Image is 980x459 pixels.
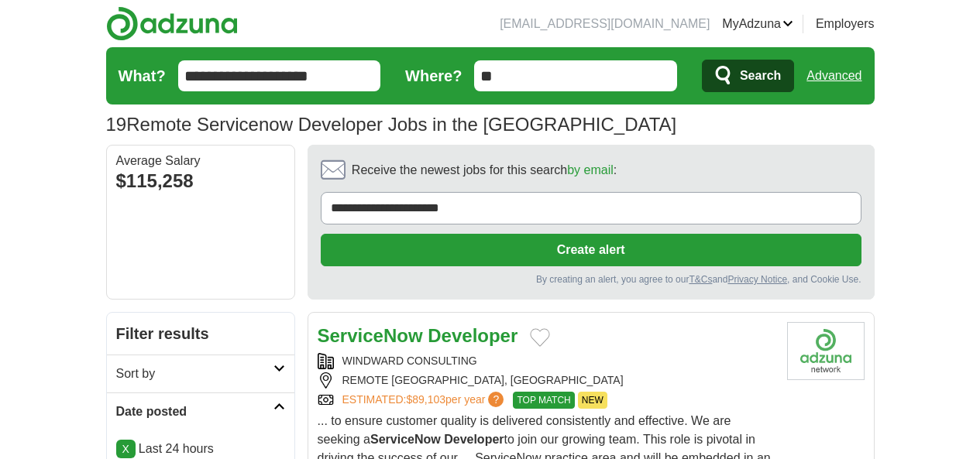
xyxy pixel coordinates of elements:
span: NEW [578,392,607,409]
img: Adzuna logo [106,6,238,41]
p: Last 24 hours [116,440,285,458]
button: Add to favorite jobs [530,328,550,347]
a: Sort by [107,355,294,392]
label: Where? [405,64,462,87]
span: $89,103 [406,393,445,406]
a: ESTIMATED:$89,103per year? [342,392,507,409]
span: Receive the newest jobs for this search : [352,161,617,180]
strong: ServiceNow [370,433,441,446]
strong: Developer [428,325,518,346]
strong: ServiceNow [318,325,423,346]
h2: Filter results [107,313,294,355]
div: Average Salary [116,155,285,167]
label: What? [119,64,166,87]
span: ? [488,392,504,407]
strong: Developer [444,433,504,446]
a: X [116,440,136,458]
a: Employers [816,15,875,33]
a: MyAdzuna [722,15,793,33]
a: by email [567,163,614,176]
button: Create alert [321,234,861,266]
a: Advanced [806,60,861,91]
div: By creating an alert, you agree to our and , and Cookie Use. [321,272,861,286]
a: Date posted [107,392,294,430]
img: Company logo [787,322,865,380]
h2: Sort by [116,365,273,383]
button: Search [702,60,794,92]
span: 19 [106,111,127,139]
a: Privacy Notice [727,274,787,285]
h2: Date posted [116,402,273,421]
div: $115,258 [116,167,285,195]
a: ServiceNow Developer [318,325,518,346]
a: T&Cs [689,274,712,285]
div: WINDWARD CONSULTING [318,353,775,369]
span: TOP MATCH [513,392,574,409]
li: [EMAIL_ADDRESS][DOMAIN_NAME] [500,15,710,33]
span: Search [740,60,781,91]
h1: Remote Servicenow Developer Jobs in the [GEOGRAPHIC_DATA] [106,114,677,135]
div: REMOTE [GEOGRAPHIC_DATA], [GEOGRAPHIC_DATA] [318,372,775,389]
